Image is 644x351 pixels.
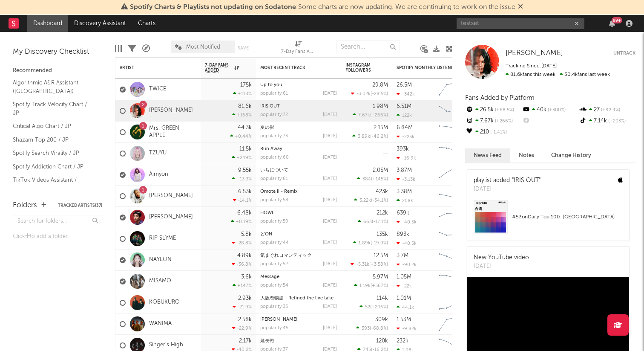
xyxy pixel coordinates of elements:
a: Mrs. GREEN APPLE [149,125,196,139]
span: Tracking Since: [DATE] [506,64,557,69]
svg: Chart title [435,271,473,292]
div: -9.82k [397,326,417,331]
div: 135k [377,232,388,237]
div: Edit Columns [115,36,122,61]
svg: Chart title [435,186,473,207]
div: [DATE] [323,113,337,117]
div: 309k [375,317,388,322]
div: popularity: 58 [260,198,288,203]
input: Search for artists [457,18,584,29]
div: ( ) [356,325,388,331]
svg: Chart title [435,100,473,122]
span: Fans Added by Platform [465,95,535,101]
div: +147 % [233,283,252,288]
div: 6.48k [237,210,252,216]
div: 893k [397,232,409,237]
div: どON [260,232,337,237]
div: playlist added [474,176,540,185]
div: Click to add a folder. [13,232,102,242]
a: WANIMA [149,320,172,328]
div: 9.55k [238,168,252,173]
div: ( ) [353,112,388,118]
a: Singer's High [149,342,183,349]
div: popularity: 59 [260,219,288,224]
span: 52 [365,305,370,310]
a: [PERSON_NAME] [149,214,193,221]
div: [DATE] [323,326,337,331]
div: New YouTube video [474,253,529,262]
div: 26.5M [397,82,412,88]
span: 384 [362,177,371,182]
span: -34.1 % [372,198,387,203]
a: Run Away [260,147,282,151]
div: Filters [128,36,136,61]
div: popularity: 61 [260,91,288,96]
div: +0.19 % [231,219,252,224]
div: 気まぐれロマンティック [260,253,337,258]
div: -40.5k [397,219,417,225]
div: ( ) [353,240,388,246]
div: -90.2k [397,262,417,267]
a: [PERSON_NAME] [149,192,193,200]
a: TikTok Videos Assistant / [GEOGRAPHIC_DATA] [13,175,94,193]
div: Run Away [260,147,337,151]
div: 延長戦 [260,339,337,343]
svg: Chart title [435,143,473,164]
div: 29.8M [372,82,388,88]
span: +567 % [372,284,387,288]
a: RIP SLYME [149,235,176,242]
div: -22.9 % [232,325,252,331]
a: IRIS OUT [260,104,280,109]
div: 122k [397,113,412,118]
div: 2.58k [238,317,252,322]
div: Folders [13,200,37,211]
a: TWICE [149,86,166,93]
a: Dashboard [27,15,68,32]
span: 1.19k [359,284,371,288]
span: +266 % [494,119,513,124]
div: [DATE] [323,305,337,309]
span: 81.6k fans this week [506,72,555,77]
span: 3.22k [359,198,371,203]
div: 2.17k [239,338,252,344]
a: Up to you [260,83,282,87]
div: popularity: 61 [260,177,288,181]
a: Omote II - Remix [260,189,298,194]
div: 7-Day Fans Added (7-Day Fans Added) [281,36,315,61]
a: MISAMO [149,278,171,285]
div: 6.51M [397,104,411,109]
div: 3.38M [397,189,412,194]
div: popularity: 72 [260,113,288,117]
a: Shazam Top 200 / JP [13,135,94,145]
div: 4.89k [237,253,252,258]
div: MIYASHITA [260,317,337,322]
div: ( ) [359,304,388,310]
div: IRIS OUT [260,104,337,109]
div: ( ) [354,283,388,288]
a: Message [260,275,279,279]
div: popularity: 73 [260,134,288,139]
div: [DATE] [474,262,529,271]
div: 175k [240,82,252,88]
span: -46.2 % [371,134,387,139]
span: +266 % [371,113,387,118]
a: [PERSON_NAME] [260,317,297,322]
div: ( ) [357,176,388,182]
a: Spotify Addiction Chart / JP [13,162,94,171]
span: +145 % [372,177,387,182]
div: My Discovery Checklist [13,47,102,57]
span: Dismiss [518,4,523,11]
a: Spotify Track Velocity Chart / JP [13,100,94,117]
div: -342k [397,91,415,97]
div: 26.5k [465,104,522,116]
div: 44.1k [397,305,414,310]
div: 423k [376,189,388,194]
div: 99 + [612,17,622,23]
div: [DATE] [323,219,337,224]
span: +68.5 % [494,108,514,113]
a: Critical Algo Chart / JP [13,122,94,131]
div: ( ) [352,133,388,139]
span: -68.8 % [371,326,387,331]
div: -223k [397,134,414,139]
div: 7-Day Fans Added (7-Day Fans Added) [281,47,315,57]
